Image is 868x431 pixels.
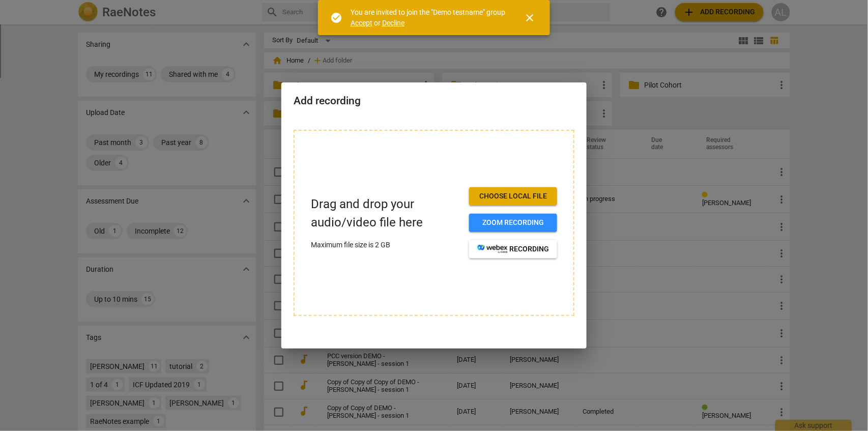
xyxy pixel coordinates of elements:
[477,191,549,202] span: Choose local file
[517,6,542,30] button: Close
[351,19,372,27] span: Accept
[469,187,557,206] button: Choose local file
[524,12,536,24] span: close
[330,12,342,24] span: check_circle
[294,95,574,107] h2: Add recording
[351,7,505,28] div: You are invited to join the "Demo testname" group or
[382,19,404,27] span: Decline
[477,218,549,228] span: Zoom recording
[311,240,461,250] p: Maximum file size is 2 GB
[311,195,461,231] p: Drag and drop your audio/video file here
[477,244,549,254] span: recording
[469,214,557,232] button: Zoom recording
[469,240,557,258] button: recording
